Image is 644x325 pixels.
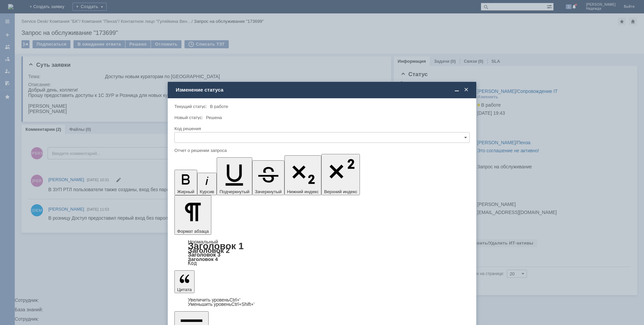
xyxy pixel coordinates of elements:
button: Верхний индекс [321,154,360,195]
span: Решена [206,115,222,120]
span: Цитата [177,287,192,292]
span: Зачеркнутый [255,189,282,194]
button: Курсив [197,173,217,195]
label: Новый статус: [174,115,203,120]
button: Формат абзаца [174,195,211,235]
span: Жирный [177,189,195,194]
span: Ctrl+Shift+' [231,302,255,307]
a: Код [188,260,197,266]
a: Decrease [188,302,255,307]
button: Нижний индекс [284,155,322,195]
a: Нормальный [188,239,218,245]
span: Закрыть [463,87,470,93]
span: Формат абзаца [177,229,209,234]
div: Цитата [174,298,470,307]
div: Код решения [174,126,468,131]
div: Изменение статуса [176,87,470,93]
button: Жирный [174,170,197,195]
span: Свернуть (Ctrl + M) [453,87,460,93]
button: Зачеркнутый [252,160,284,195]
span: Курсив [200,189,214,194]
div: Отчет о решении запроса [174,148,468,153]
button: Подчеркнутый [217,157,252,195]
a: Increase [188,297,240,303]
a: Заголовок 1 [188,241,244,251]
a: Заголовок 3 [188,252,220,258]
span: Верхний индекс [324,189,357,194]
a: Заголовок 2 [188,247,230,254]
a: Заголовок 4 [188,256,218,262]
span: Нижний индекс [287,189,319,194]
span: В работе [210,104,228,109]
button: Цитата [174,270,195,293]
label: Текущий статус: [174,104,207,109]
div: Формат абзаца [174,239,470,266]
span: Подчеркнутый [219,189,249,194]
span: Ctrl+' [229,297,240,303]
